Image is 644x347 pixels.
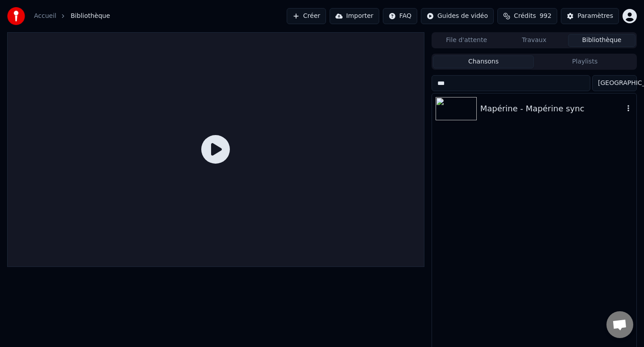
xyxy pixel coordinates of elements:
[606,311,633,338] a: Ouvrir le chat
[433,34,500,47] button: File d'attente
[577,12,613,21] div: Paramètres
[568,34,636,47] button: Bibliothèque
[514,12,536,21] span: Crédits
[421,8,494,24] button: Guides de vidéo
[71,12,110,21] span: Bibliothèque
[534,55,636,68] button: Playlists
[34,12,56,21] a: Accueil
[561,8,619,24] button: Paramètres
[500,34,568,47] button: Travaux
[330,8,379,24] button: Importer
[497,8,557,24] button: Crédits992
[383,8,417,24] button: FAQ
[433,55,534,68] button: Chansons
[34,12,110,21] nav: breadcrumb
[7,7,25,25] img: youka
[539,12,551,21] span: 992
[480,102,624,115] div: Mapérine - Mapérine sync
[287,8,326,24] button: Créer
